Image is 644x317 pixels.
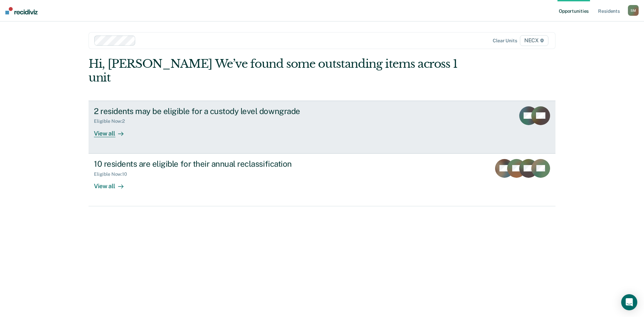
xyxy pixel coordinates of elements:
[94,171,132,177] div: Eligible Now : 10
[628,5,639,16] div: S M
[94,118,130,124] div: Eligible Now : 2
[89,154,555,206] a: 10 residents are eligible for their annual reclassificationEligible Now:10View all
[94,159,329,169] div: 10 residents are eligible for their annual reclassification
[94,106,329,116] div: 2 residents may be eligible for a custody level downgrade
[89,57,462,85] div: Hi, [PERSON_NAME] We’ve found some outstanding items across 1 unit
[493,38,517,44] div: Clear units
[94,124,131,137] div: View all
[628,5,639,16] button: SM
[5,7,38,14] img: Recidiviz
[94,177,131,190] div: View all
[621,294,637,310] div: Open Intercom Messenger
[89,101,555,154] a: 2 residents may be eligible for a custody level downgradeEligible Now:2View all
[520,35,548,46] span: NECX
